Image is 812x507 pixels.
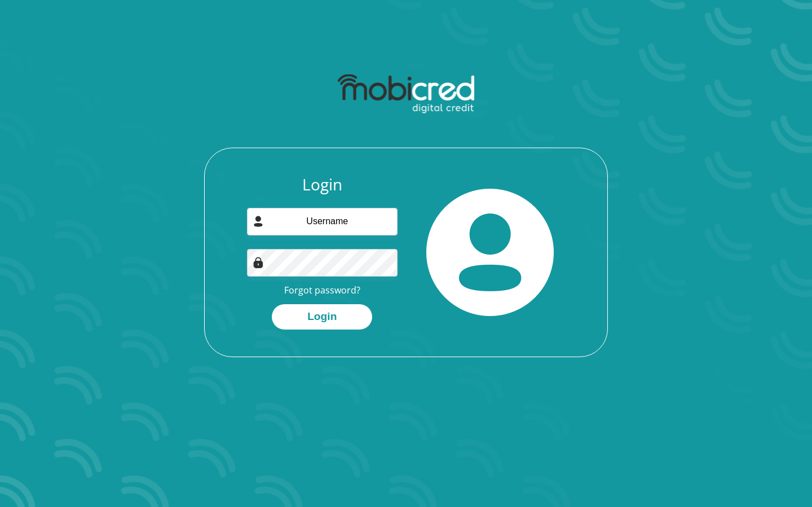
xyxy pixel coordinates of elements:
[247,208,398,235] input: Username
[338,74,474,114] img: mobicred logo
[253,257,264,268] img: Image
[253,216,264,227] img: user-icon image
[272,304,372,330] button: Login
[284,284,360,296] a: Forgot password?
[247,175,398,194] h3: Login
